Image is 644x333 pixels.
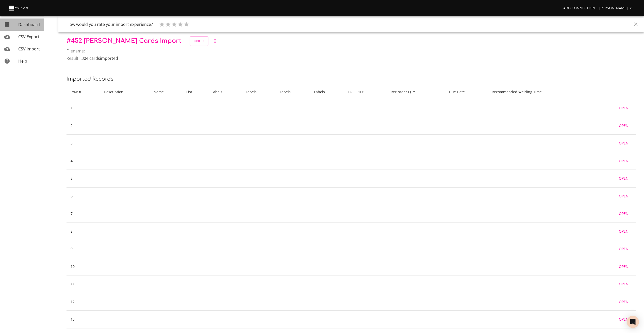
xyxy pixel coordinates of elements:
[67,311,100,328] td: 13
[67,205,100,223] td: 7
[67,135,100,152] td: 3
[81,55,118,61] p: 304 cards imported
[561,4,597,13] a: Add Connection
[387,85,445,99] th: Rec order QTY
[344,85,387,99] th: PRIORITY
[100,85,150,99] th: Description
[616,297,632,307] a: Open
[618,140,630,146] span: Open
[67,76,113,82] span: Imported records
[616,280,632,289] a: Open
[67,240,100,258] td: 9
[67,258,100,275] td: 10
[276,85,310,99] th: Labels
[67,21,153,28] h6: How would you rate your import experience?
[616,103,632,113] a: Open
[67,223,100,240] td: 8
[310,85,344,99] th: Labels
[616,192,632,201] a: Open
[67,152,100,170] td: 4
[150,85,182,99] th: Name
[627,316,639,328] div: Open Intercom Messenger
[67,85,100,99] th: Row #
[8,5,29,12] img: CSV Loader
[67,293,100,311] td: 12
[563,5,595,11] span: Add Connection
[618,211,630,217] span: Open
[67,55,79,61] span: Result:
[18,22,40,27] span: Dashboard
[618,264,630,270] span: Open
[616,209,632,218] a: Open
[67,48,85,54] span: Filename:
[616,262,632,271] a: Open
[18,58,27,64] span: Help
[618,193,630,199] span: Open
[618,123,630,129] span: Open
[616,227,632,236] a: Open
[242,85,276,99] th: Labels
[597,4,636,13] button: [PERSON_NAME]
[616,244,632,254] a: Open
[67,99,100,117] td: 1
[616,315,632,324] a: Open
[618,299,630,305] span: Open
[67,117,100,135] td: 2
[618,105,630,111] span: Open
[67,275,100,293] td: 11
[67,187,100,205] td: 6
[190,36,208,46] button: Undo
[618,175,630,182] span: Open
[618,281,630,287] span: Open
[67,170,100,188] td: 5
[616,121,632,131] a: Open
[618,316,630,323] span: Open
[618,158,630,164] span: Open
[445,85,488,99] th: Due Date
[18,34,39,40] span: CSV Export
[182,85,207,99] th: List
[618,246,630,252] span: Open
[616,139,632,148] a: Open
[630,18,642,30] button: Close
[599,5,634,11] span: [PERSON_NAME]
[616,174,632,183] a: Open
[67,38,181,44] span: # 452 [PERSON_NAME] Cards Import
[18,46,40,52] span: CSV Import
[207,85,242,99] th: Labels
[618,228,630,235] span: Open
[488,85,592,99] th: Recommended Welding Time
[194,38,204,44] span: Undo
[616,156,632,166] a: Open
